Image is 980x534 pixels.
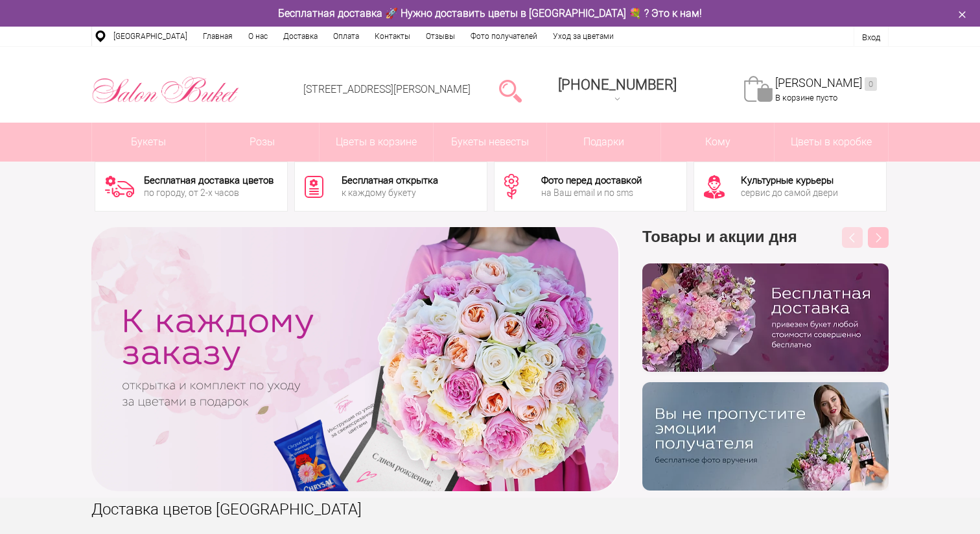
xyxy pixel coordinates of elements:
[434,123,547,162] a: Букеты невесты
[868,227,889,248] button: Next
[741,188,838,197] div: сервис до самой двери
[775,76,877,91] a: [PERSON_NAME]
[82,6,898,20] div: Бесплатная доставка 🚀 Нужно доставить цветы в [GEOGRAPHIC_DATA] 💐 ? Это к нам!
[865,77,877,91] ins: 0
[463,27,545,46] a: Фото получателей
[741,176,838,186] div: Культурные курьеры
[661,123,775,162] span: Кому
[342,176,438,186] div: Бесплатная открытка
[541,176,642,186] div: Фото перед доставкой
[642,263,889,372] img: hpaj04joss48rwypv6hbykmvk1dj7zyr.png.webp
[240,27,275,46] a: О нас
[862,32,880,42] a: Вход
[92,123,205,162] a: Букеты
[775,93,837,103] span: В корзине пусто
[275,27,325,46] a: Доставка
[303,83,471,95] a: [STREET_ADDRESS][PERSON_NAME]
[206,123,320,162] a: Розы
[367,27,418,46] a: Контакты
[342,188,438,197] div: к каждому букету
[195,27,240,46] a: Главная
[550,72,684,109] a: [PHONE_NUMBER]
[642,382,889,491] img: v9wy31nijnvkfycrkduev4dhgt9psb7e.png.webp
[144,176,274,186] div: Бесплатная доставка цветов
[325,27,367,46] a: Оплата
[91,73,240,107] img: Цветы Нижний Новгород
[545,27,622,46] a: Уход за цветами
[144,188,274,197] div: по городу, от 2-х часов
[775,123,888,162] a: Цветы в коробке
[106,27,195,46] a: [GEOGRAPHIC_DATA]
[642,227,889,263] h3: Товары и акции дня
[91,498,889,521] h1: Доставка цветов [GEOGRAPHIC_DATA]
[320,123,433,162] a: Цветы в корзине
[541,188,642,197] div: на Ваш email и по sms
[547,123,660,162] a: Подарки
[558,77,677,93] div: [PHONE_NUMBER]
[418,27,463,46] a: Отзывы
